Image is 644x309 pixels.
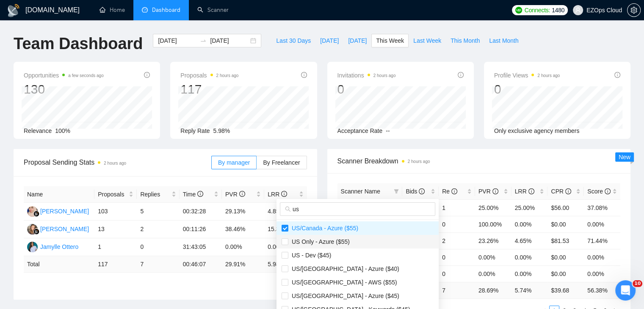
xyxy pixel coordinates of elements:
time: 2 hours ago [373,73,396,78]
span: LRR [268,191,287,198]
span: LRR [515,188,534,195]
span: PVR [478,188,498,195]
td: 25.00% [511,199,548,216]
span: info-circle [144,72,150,78]
span: CPR [551,188,571,195]
td: 0 [439,249,475,265]
span: to [200,37,207,44]
div: 130 [24,81,104,97]
span: Proposals [98,190,127,199]
div: [PERSON_NAME] [40,224,89,234]
td: Total [24,256,94,273]
td: 0 [137,238,179,256]
span: info-circle [492,188,498,194]
button: Last Month [484,34,523,47]
span: filter [394,189,399,194]
span: dashboard [142,7,148,13]
th: Replies [137,186,179,203]
td: $81.53 [547,232,584,249]
span: Re [442,188,457,195]
span: PVR [225,191,245,198]
td: 0.00% [475,249,511,265]
td: 7 [137,256,179,273]
th: Name [24,186,94,203]
time: 2 hours ago [104,161,126,166]
td: 23.26% [475,232,511,249]
img: NK [27,224,38,235]
td: 00:11:26 [180,221,222,238]
span: info-circle [458,72,464,78]
td: 0.00% [475,265,511,282]
span: Connects: [525,6,550,15]
img: JO [27,242,38,252]
td: 117 [94,256,137,273]
button: This Week [371,34,409,47]
span: [DATE] [320,36,339,45]
td: 1 [94,238,137,256]
span: By Freelancer [263,159,300,166]
td: 29.91 % [222,256,264,273]
td: 0.00% [511,249,548,265]
a: searchScanner [197,6,229,14]
input: End date [210,36,249,45]
input: Start date [158,36,196,45]
button: This Month [446,34,484,47]
span: Only exclusive agency members [494,127,580,134]
td: 56.38 % [584,282,620,298]
td: 100.00% [475,216,511,232]
div: 0 [337,81,396,97]
a: homeHome [100,6,125,14]
td: 37.08% [584,199,620,216]
td: 5.98 % [264,256,307,273]
span: Scanner Breakdown [337,156,621,166]
span: Last Month [489,36,518,45]
td: $0.00 [547,216,584,232]
span: info-circle [197,191,203,197]
button: setting [627,3,641,17]
span: Proposal Sending Stats [24,157,211,168]
span: This Week [376,36,404,45]
td: 31:43:05 [180,238,222,256]
span: info-circle [565,188,571,194]
span: -- [386,127,390,134]
button: Last Week [409,34,446,47]
span: Proposals [180,70,238,80]
span: US/[GEOGRAPHIC_DATA] - Azure ($45) [288,292,399,299]
td: 00:32:28 [180,203,222,221]
td: $0.00 [547,249,584,265]
td: 5.74 % [511,282,548,298]
span: info-circle [451,188,457,194]
td: $56.00 [547,199,584,216]
span: search [285,206,291,212]
td: 1 [439,199,475,216]
th: Proposals [94,186,137,203]
span: setting [627,7,640,14]
img: gigradar-bm.png [33,211,39,217]
span: info-circle [239,191,245,197]
td: 0.00% [584,249,620,265]
img: logo [7,4,20,17]
td: 25.00% [475,199,511,216]
span: 10 [633,280,642,287]
span: info-circle [605,188,611,194]
span: [DATE] [348,36,367,45]
td: 0.00% [511,265,548,282]
span: Last 30 Days [276,36,311,45]
span: New [619,154,630,160]
td: 0 [439,216,475,232]
span: Scanner Name [341,188,380,195]
time: 2 hours ago [537,73,560,78]
time: 2 hours ago [216,73,239,78]
time: 2 hours ago [408,159,430,164]
span: By manager [218,159,250,166]
span: Invitations [337,70,396,80]
time: a few seconds ago [68,73,103,78]
td: 5 [137,203,179,221]
span: US/[GEOGRAPHIC_DATA] - AWS ($55) [288,279,397,286]
span: US Only - Azure ($55) [288,238,350,245]
td: 4.65% [511,232,548,249]
span: US/Canada - Azure ($55) [288,225,358,232]
span: user [575,7,581,13]
span: Bids [406,188,425,195]
span: Last Week [413,36,441,45]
